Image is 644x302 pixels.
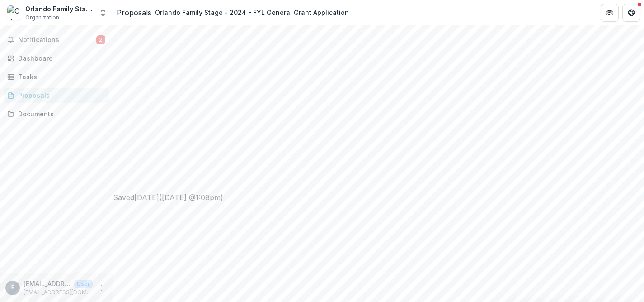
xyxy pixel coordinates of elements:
button: Get Help [622,4,640,22]
div: Tasks [18,72,102,81]
div: Documents [18,109,102,119]
img: Orlando Family Stage [7,5,22,20]
button: Partners [601,4,619,22]
div: Dashboard [18,53,102,63]
div: Proposals [18,91,102,100]
div: Orlando Family Stage [25,4,93,14]
p: [EMAIL_ADDRESS][DOMAIN_NAME] [24,288,93,297]
a: Tasks [4,69,109,84]
a: Proposals [4,88,109,103]
button: Open entity switcher [97,4,109,22]
a: Dashboard [4,51,109,66]
span: Organization [25,14,59,22]
a: Proposals [117,7,151,18]
nav: breadcrumb [117,6,353,19]
button: Notifications2 [4,33,109,47]
a: Documents [4,106,109,121]
p: User [74,280,93,288]
span: 2 [96,35,105,44]
button: More [96,283,107,293]
div: efreeman@orlandofamilystage.com [11,285,14,291]
div: Orlando Family Stage - 2024 - FYL General Grant Application [155,8,349,17]
div: Saved [DATE] ( [DATE] @ 1:08pm ) [113,192,644,203]
span: Notifications [18,36,96,44]
p: [EMAIL_ADDRESS][DOMAIN_NAME] [24,279,71,288]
